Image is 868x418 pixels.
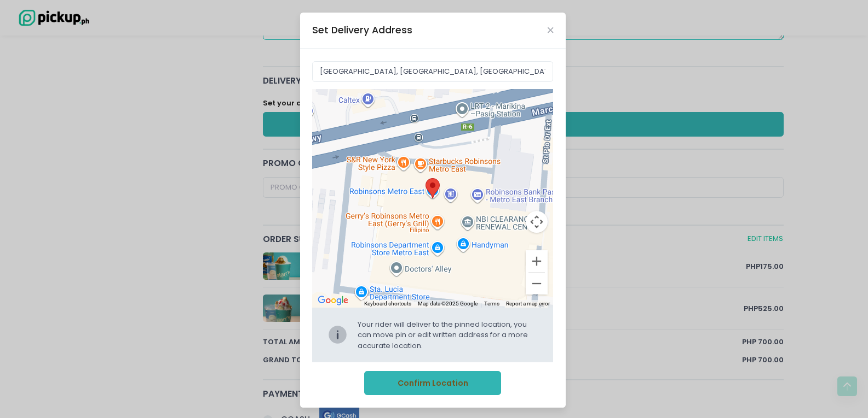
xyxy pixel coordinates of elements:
a: Report a map error [506,301,550,307]
button: Map camera controls [526,211,548,233]
img: Google [315,293,351,308]
input: Delivery Address [312,61,553,82]
button: Close [548,27,553,33]
button: Confirm Location [364,371,501,396]
button: Keyboard shortcuts [364,300,411,308]
div: Set Delivery Address [312,23,412,37]
button: Zoom in [526,250,548,272]
a: Terms (opens in new tab) [484,301,499,307]
button: Zoom out [526,273,548,295]
div: Your rider will deliver to the pinned location, you can move pin or edit written address for a mo... [358,319,538,351]
span: Map data ©2025 Google [418,301,478,307]
a: Open this area in Google Maps (opens a new window) [315,293,351,308]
